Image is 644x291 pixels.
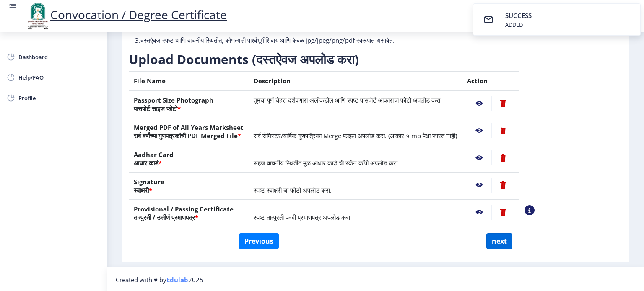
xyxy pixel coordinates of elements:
span: स्पष्ट स्वाक्षरी चा फोटो अपलोड करा. [254,186,332,194]
td: तुमचा पूर्ण चेहरा दर्शवणारा अलीकडील आणि स्पष्ट पासपोर्ट आकाराचा फोटो अपलोड करा. [249,90,462,118]
button: Previous [239,233,279,249]
nb-action: View File [467,123,491,138]
th: Action [462,72,519,91]
span: SUCCESS [505,11,532,20]
p: 3.दस्तऐवज स्पष्ट आणि वाचनीय स्थितीत, कोणत्याही पार्श्वभूमीशिवाय आणि केवळ jpg/jpeg/png/pdf स्वरूपा... [135,36,452,44]
th: Merged PDF of All Years Marksheet सर्व वर्षांच्या गुणपत्रकांची PDF Merged File [129,118,249,145]
span: स्पष्ट तात्पुरती पदवी प्रमाणपत्र अपलोड करा. [254,213,352,221]
img: logo [25,2,50,30]
nb-action: View File [467,205,491,220]
th: Aadhar Card आधार कार्ड [129,145,249,173]
nb-action: View File [467,150,491,165]
nb-action: Delete File [491,150,514,165]
a: Convocation / Degree Certificate [25,7,227,23]
span: Profile [18,93,101,103]
nb-action: Delete File [491,205,514,220]
nb-action: View File [467,96,491,111]
span: सहज वाचनीय स्थितीत मूळ आधार कार्ड ची स्कॅन कॉपी अपलोड करा [254,159,397,167]
nb-action: Delete File [491,123,514,138]
nb-action: View File [467,178,491,193]
nb-action: Delete File [491,96,514,111]
button: next [486,233,512,249]
span: Created with ♥ by 2025 [116,276,203,284]
span: Help/FAQ [18,72,101,82]
th: Provisional / Passing Certificate तात्पुरती / उत्तीर्ण प्रमाणपत्र [129,200,249,227]
th: Description [249,72,462,91]
th: Signature स्वाक्षरी [129,173,249,200]
h3: Upload Documents (दस्तऐवज अपलोड करा) [129,51,540,68]
th: File Name [129,72,249,91]
nb-action: Delete File [491,178,514,193]
span: सर्व सेमिस्टर/वार्षिक गुणपत्रिका Merge फाइल अपलोड करा. (आकार ५ mb पेक्षा जास्त नाही) [254,131,457,140]
div: ADDED [505,21,533,28]
nb-action: View Sample PDC [525,205,535,215]
th: Passport Size Photograph पासपोर्ट साइज फोटो [129,90,249,118]
a: Edulab [166,276,188,284]
span: Dashboard [18,52,101,62]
